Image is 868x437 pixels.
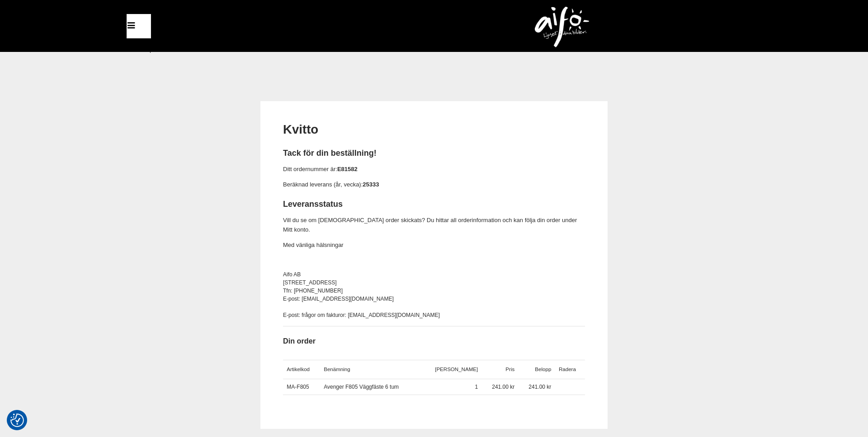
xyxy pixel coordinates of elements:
[287,367,310,372] span: Artikelkod
[283,199,585,210] h2: Leveransstatus
[283,241,585,250] p: Med vänliga hälsningar
[283,148,585,159] h2: Tack för din beställning!
[283,121,585,139] h1: Kvitto
[283,165,585,174] p: Ditt ordernummer är:
[363,181,379,188] strong: 25333
[559,367,576,372] span: Radera
[283,216,585,235] p: Vill du se om [DEMOGRAPHIC_DATA] order skickats? Du hittar all orderinformation och kan följa din...
[10,414,24,427] img: Revisit consent button
[283,270,585,279] div: Aifo AB
[505,367,514,372] span: Pris
[10,412,24,428] button: Samtyckesinställningar
[283,311,585,319] div: E-post: frågor om fakturor: [EMAIL_ADDRESS][DOMAIN_NAME]
[283,287,585,295] div: Tfn: [PHONE_NUMBER]
[535,7,589,47] img: logo.png
[337,166,358,172] strong: E81582
[283,279,585,287] div: [STREET_ADDRESS]
[287,384,309,390] a: MA-F805
[492,384,509,390] span: 241.00
[324,384,399,390] a: Avenger F805 Väggfäste 6 tum
[283,336,585,346] h3: Din order
[283,180,585,190] p: Beräknad leverans (år, vecka):
[475,384,478,390] span: 1
[435,367,478,372] span: [PERSON_NAME]
[535,367,551,372] span: Belopp
[528,384,545,390] span: 241.00
[324,367,350,372] span: Benämning
[283,295,585,303] div: E-post: [EMAIL_ADDRESS][DOMAIN_NAME]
